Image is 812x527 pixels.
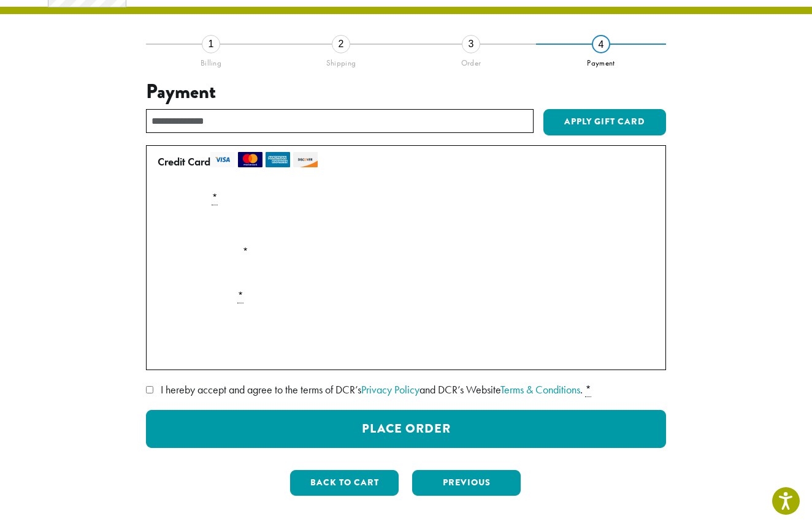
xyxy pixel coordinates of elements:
[276,53,406,68] div: Shipping
[412,470,521,496] button: Previous
[161,382,583,396] span: I hereby accept and agree to the terms of DCR’s and DCR’s Website .
[202,35,220,53] div: 1
[406,53,536,68] div: Order
[543,109,666,136] button: Apply Gift Card
[238,152,262,167] img: mastercard
[266,152,290,167] img: amex
[146,53,276,68] div: Billing
[210,152,235,167] img: visa
[500,382,580,396] a: Terms & Conditions
[290,470,399,496] button: Back to cart
[146,386,153,393] input: I hereby accept and agree to the terms of DCR’sPrivacy Policyand DCR’s WebsiteTerms & Conditions. *
[585,382,591,397] abbr: required
[361,382,419,396] a: Privacy Policy
[592,35,610,53] div: 4
[536,53,666,68] div: Payment
[146,80,666,104] h3: Payment
[146,410,666,448] button: Place Order
[332,35,350,53] div: 2
[293,152,318,167] img: discover
[212,191,218,205] abbr: required
[462,35,480,53] div: 3
[237,289,243,303] abbr: required
[158,152,649,172] label: Credit Card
